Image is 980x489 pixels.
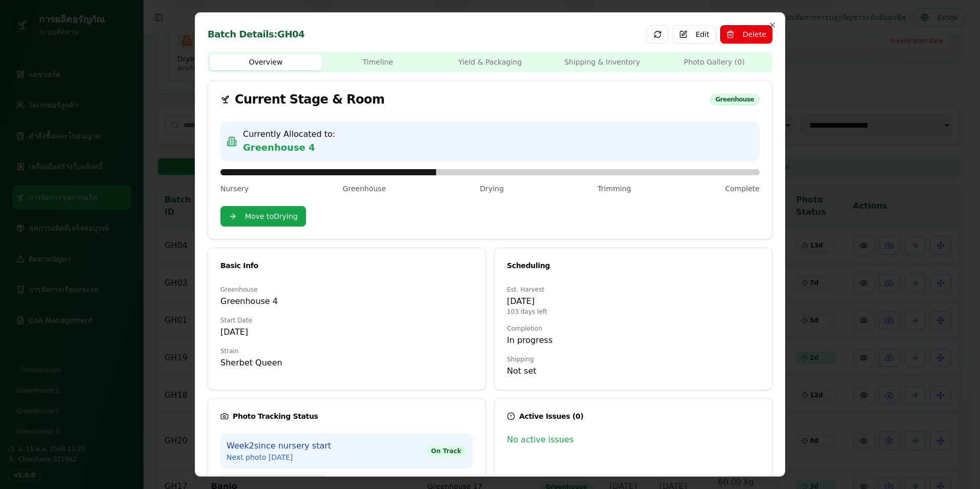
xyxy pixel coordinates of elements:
[598,184,631,194] span: Trimming
[227,452,331,462] p: Next photo [DATE]
[710,94,760,105] div: Greenhouse
[507,295,760,308] p: [DATE]
[243,140,335,155] p: Greenhouse 4
[507,411,760,421] div: Active Issues ( 0 )
[658,54,770,70] button: Photo Gallery ( 0 )
[342,184,386,194] span: Greenhouse
[507,308,760,316] p: 103 days left
[507,334,760,347] p: In progress
[208,30,304,39] h2: Batch Details: GH04
[546,54,658,70] button: Shipping & Inventory
[220,317,252,324] label: Start Date
[507,365,760,377] p: Not set
[220,348,239,355] label: Strain
[720,25,772,44] button: Delete
[672,25,716,44] button: Edit
[220,326,473,338] p: [DATE]
[220,184,249,194] span: Nursery
[220,286,258,293] label: Greenhouse
[725,184,760,194] span: Complete
[220,411,473,421] div: Photo Tracking Status
[434,54,546,70] button: Yield & Packaging
[210,54,322,70] button: Overview
[227,440,331,452] p: Week 2 since nursery start
[220,93,384,106] span: Current Stage & Room
[480,184,503,194] span: Drying
[220,295,473,308] p: Greenhouse 4
[507,325,542,332] label: Completion
[220,260,473,271] div: Basic Info
[322,54,434,70] button: Timeline
[220,357,473,369] p: Sherbet Queen
[220,206,306,227] button: Move toDrying
[243,128,335,140] p: Currently Allocated to:
[507,434,760,446] p: No active issues
[507,286,544,293] label: Est. Harvest
[425,445,467,457] div: On Track
[507,356,534,363] label: Shipping
[507,260,760,271] div: Scheduling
